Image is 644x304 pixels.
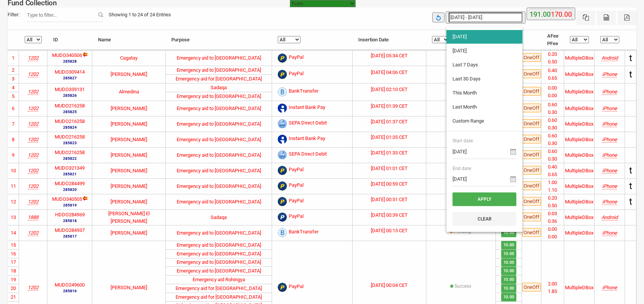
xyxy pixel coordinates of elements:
span: OneOff [522,213,541,221]
div: MultipleDBox [565,88,593,96]
i: Musaid e.V. [28,199,38,205]
div: MultipleDBox [565,136,593,143]
label: [DATE] 01:35 CET [371,134,408,141]
label: MUDO284499 [55,180,85,187]
li: Last Month [446,100,522,114]
span: OneOff [522,181,541,190]
i: Musaid e.V. [28,230,38,236]
span: OneOff [522,150,541,159]
td: Emergency aid to [GEOGRAPHIC_DATA] [166,194,272,209]
button: CSV [597,11,616,25]
label: MUDO309414 [55,68,85,76]
td: Emergency aid to [GEOGRAPHIC_DATA] [166,132,272,147]
li: 2.00 [541,280,564,288]
td: [PERSON_NAME] [92,116,166,132]
div: MultipleDBox [565,198,593,206]
td: 13 [8,209,19,225]
i: Musaid e.V. [28,121,38,127]
span: t [629,165,632,176]
li: PFee [547,40,559,47]
button: Apply [453,192,516,206]
li: 0.20 [541,50,564,58]
td: 8 [8,132,19,147]
td: Sadaqa [166,209,272,225]
td: 15 [8,241,19,249]
label: [DATE] 02:10 CET [371,86,408,93]
i: Mozilla/5.0 (iPhone; CPU iPhone OS 18_5 like Mac OS X) AppleWebKit/605.1.15 (KHTML, like Gecko) M... [602,89,617,95]
li: 0.50 [541,202,564,209]
span: OneOff [522,197,541,206]
label: [DATE] 00:51 CET [371,196,408,203]
li: 0.30 [541,140,564,147]
li: 0.20 [541,194,564,202]
td: Almedina [92,83,166,101]
li: AFee [547,32,559,40]
li: 0.30 [541,109,564,116]
button: Clear [453,212,516,226]
th: ID [47,30,92,50]
li: Last 30 Days [446,72,522,86]
label: [DATE] 05:34 CET [371,52,408,60]
i: Musaid e.V. [28,285,38,290]
td: [PERSON_NAME] [92,194,166,209]
li: 0.03 [541,210,564,217]
span: t [629,53,632,63]
i: Mozilla/5.0 (iPhone; CPU iPhone OS 18_6_2 like Mac OS X) AppleWebKit/605.1.15 (KHTML, like Gecko)... [602,152,617,158]
td: Emergency aid to [GEOGRAPHIC_DATA] [166,50,272,66]
label: MUDO216258 [55,102,85,110]
span: PayPal [289,213,304,222]
td: Emergency aid for [GEOGRAPHIC_DATA] [166,74,272,83]
div: Showing 1 to 24 of 24 Entries [103,8,177,22]
input: Filter: [27,8,103,22]
div: MultipleDBox [565,151,593,159]
small: 285826 [55,93,85,98]
small: 285825 [55,109,85,115]
small: 285819 [52,202,88,208]
td: [PERSON_NAME] [92,132,166,147]
td: 18 [8,266,19,275]
label: [DATE] 01:33 CET [371,149,408,157]
button: 191.00 170.00 [527,8,575,20]
td: [PERSON_NAME] [92,66,166,83]
th: Name [92,30,166,50]
label: [DATE] 01:39 CET [371,102,408,110]
span: PayPal [289,54,304,63]
li: 0.00 [541,225,564,233]
td: 6 [8,101,19,116]
li: 0.60 [541,148,564,155]
td: [PERSON_NAME] El [PERSON_NAME] [92,209,166,225]
td: 4 [8,83,19,92]
i: Mozilla/5.0 (iPhone; CPU iPhone OS 18_5 like Mac OS X) AppleWebKit/605.1.15 (KHTML, like Gecko) V... [602,183,617,189]
li: Last 7 Days [446,58,522,72]
label: MUDO284937 [55,227,85,234]
span: OneOff [522,135,541,143]
li: 0.40 [541,163,564,171]
span: Instant Bank Pay [289,135,325,144]
small: 285827 [55,75,85,81]
span: 10.00 [501,241,516,249]
img: new-dl.gif [82,52,88,57]
label: [DATE] 00:15 CET [371,227,408,235]
label: MUDO249600 [55,281,85,289]
label: Success [454,283,471,290]
span: Instant Bank Pay [289,104,325,113]
i: Musaid e.V. [28,152,38,158]
td: Emergency aid to [GEOGRAPHIC_DATA] [166,116,272,132]
span: OneOff [522,228,541,237]
td: 11 [8,178,19,194]
li: 0.00 [541,92,564,99]
td: Emergency aid to [GEOGRAPHIC_DATA] [166,66,272,74]
small: 285817 [55,233,85,239]
div: MultipleDBox [565,120,593,128]
i: Mozilla/5.0 (iPhone; CPU iPhone OS 18_5 like Mac OS X) AppleWebKit/605.1.15 (KHTML, like Gecko) V... [602,199,617,205]
th: Purpose [166,30,272,50]
label: MUDO321349 [55,164,85,172]
li: 0.65 [541,171,564,178]
li: 0.00 [541,84,564,92]
button: Pdf [617,11,636,25]
label: [DATE] 01:01 CET [371,165,408,172]
li: Custom Range [446,114,522,128]
td: 10 [8,163,19,178]
div: MultipleDBox [565,54,593,62]
i: Musaid e.V. [28,168,38,173]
